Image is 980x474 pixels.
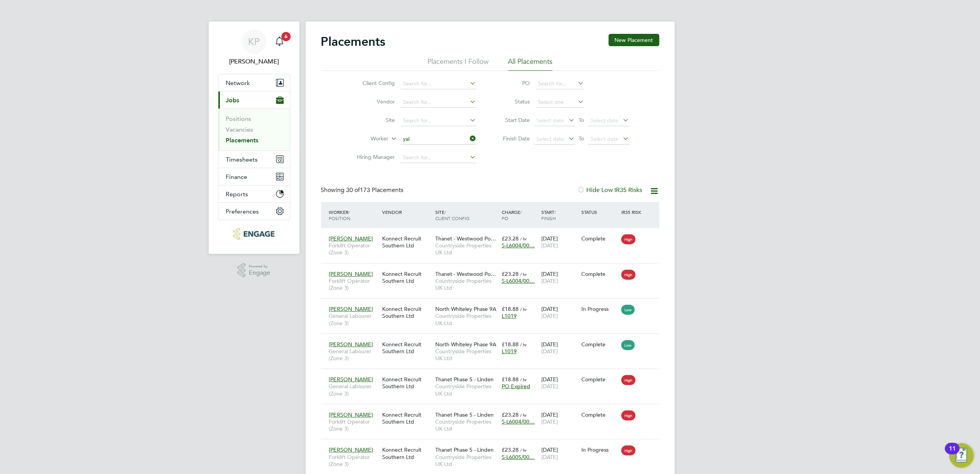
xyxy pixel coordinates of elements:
div: Konnect Recruit Southern Ltd [380,302,433,323]
div: [DATE] [539,442,579,464]
label: Hiring Manager [351,154,395,160]
label: PO [496,80,530,87]
span: / Finish [541,209,556,221]
span: 30 of [346,186,360,194]
button: Network [218,74,290,91]
span: S-L6005/00… [502,454,535,461]
div: Complete [581,376,617,383]
div: [DATE] [539,267,579,288]
span: 173 Placements [346,186,404,194]
a: Powered byEngage [238,263,270,278]
span: Forklift Operator (Zone 3) [329,418,378,432]
input: Select one [536,97,584,108]
li: Placements I Follow [428,57,489,71]
span: [PERSON_NAME] [329,235,373,242]
span: [PERSON_NAME] [329,270,373,277]
img: konnectrecruit-logo-retina.png [233,228,275,240]
span: To [577,115,587,125]
span: [DATE] [541,348,558,355]
label: Finish Date [496,135,530,142]
span: [PERSON_NAME] [329,305,373,312]
span: [PERSON_NAME] [329,376,373,383]
button: Jobs [218,92,290,108]
span: Kasia Piwowar [218,57,290,66]
div: Charge [500,205,540,225]
input: Search for... [401,115,476,126]
span: / hr [520,236,527,242]
div: Konnect Recruit Southern Ltd [380,337,433,359]
input: Search for... [401,97,476,108]
a: [PERSON_NAME]General Labourer (Zone 3)Konnect Recruit Southern LtdNorth Whiteley Phase 9ACountrys... [327,337,659,343]
span: [DATE] [541,454,558,461]
label: Status [496,98,530,105]
span: Countryside Properties UK Ltd [435,383,498,397]
label: Start Date [496,117,530,124]
li: All Placements [508,57,552,71]
span: PO Expired [502,383,530,390]
span: High [621,234,636,244]
span: £18.88 [502,305,519,312]
span: S-L6004/00… [502,418,535,425]
label: Worker [344,135,389,143]
button: Finance [218,168,290,185]
span: Select date [591,135,619,142]
button: New Placement [609,34,659,46]
span: High [621,270,636,280]
div: Site [433,205,500,225]
span: [PERSON_NAME] [329,341,373,348]
span: / PO [502,209,522,221]
span: £18.88 [502,341,519,348]
a: [PERSON_NAME]General Labourer (Zone 3)Konnect Recruit Southern LtdThanet Phase 5 - LindenCountrys... [327,372,659,378]
span: Preferences [226,208,259,215]
span: Forklift Operator (Zone 3) [329,454,378,467]
span: Forklift Operator (Zone 3) [329,277,378,291]
span: [DATE] [541,242,558,249]
div: [DATE] [539,337,579,359]
span: Low [621,340,635,350]
span: Engage [249,270,270,276]
h2: Placements [321,34,386,49]
a: [PERSON_NAME]General Labourer (Zone 3)Konnect Recruit Southern LtdNorth Whiteley Phase 9ACountrys... [327,301,659,308]
span: Thanet Phase 5 - Linden [435,411,494,418]
span: General Labourer (Zone 3) [329,312,378,326]
span: Low [621,305,635,315]
span: Powered by [249,263,270,270]
span: Countryside Properties UK Ltd [435,242,498,256]
button: Reports [218,185,290,202]
span: High [621,446,636,456]
a: [PERSON_NAME]Forklift Operator (Zone 3)Konnect Recruit Southern LtdThanet Phase 5 - LindenCountry... [327,407,659,414]
div: Worker [327,205,380,225]
span: £23.28 [502,446,519,453]
span: [DATE] [541,277,558,284]
span: Countryside Properties UK Ltd [435,454,498,467]
span: High [621,375,636,385]
nav: Main navigation [209,22,299,254]
span: S-L6004/00… [502,277,535,284]
div: Complete [581,411,617,418]
button: Open Resource Center, 11 new notifications [949,443,974,468]
span: [DATE] [541,383,558,390]
div: Complete [581,270,617,277]
span: / hr [520,342,527,347]
button: Preferences [218,203,290,220]
span: Reports [226,190,248,198]
span: Forklift Operator (Zone 3) [329,242,378,256]
div: [DATE] [539,231,579,253]
span: Thanet - Westwood Po… [435,270,496,277]
span: Thanet Phase 5 - Linden [435,376,494,383]
span: Network [226,79,250,87]
a: Positions [226,115,251,122]
span: Finance [226,173,248,180]
span: / hr [520,306,527,312]
span: L1019 [502,312,517,319]
span: / hr [520,377,527,382]
a: [PERSON_NAME]Forklift Operator (Zone 3)Konnect Recruit Southern LtdThanet - Westwood Po…Countrysi... [327,266,659,273]
span: [DATE] [541,418,558,425]
div: Konnect Recruit Southern Ltd [380,372,433,394]
span: Jobs [226,97,240,104]
span: Select date [537,135,564,142]
div: In Progress [581,305,617,312]
span: £23.28 [502,235,519,242]
span: KP [248,37,260,47]
a: KP[PERSON_NAME] [218,29,290,66]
